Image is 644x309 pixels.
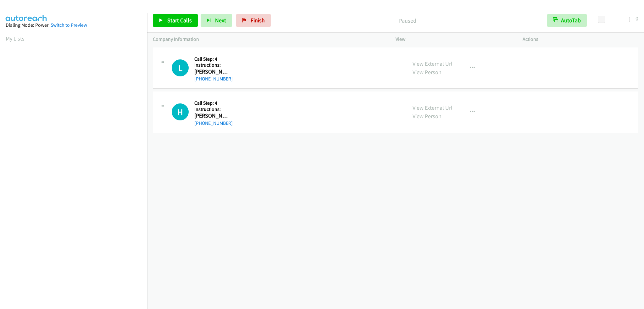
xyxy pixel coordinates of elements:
a: Switch to Preview [51,22,87,28]
span: Start Calls [167,17,192,24]
p: View [396,36,511,43]
h2: [PERSON_NAME] [194,112,228,119]
h1: H [172,103,189,120]
span: Next [215,17,226,24]
a: Finish [236,14,271,27]
h2: [PERSON_NAME] Testing [194,68,228,75]
a: [PHONE_NUMBER] [194,120,233,126]
a: View Person [413,69,441,76]
p: Actions [523,36,638,43]
h5: Call Step: 4 [194,100,233,106]
span: Finish [251,17,265,24]
a: View Person [413,113,441,120]
h5: Call Step: 4 [194,56,233,62]
p: Paused [279,16,536,25]
a: [PHONE_NUMBER] [194,76,233,82]
a: View External Url [413,60,452,67]
a: My Lists [6,35,25,42]
a: Start Calls [153,14,198,27]
h5: Instructions: [194,106,233,113]
h5: Instructions: [194,62,233,68]
button: AutoTab [547,14,587,27]
button: Next [201,14,232,27]
a: View External Url [413,104,452,111]
div: 0 [636,14,638,23]
p: Company Information [153,36,384,43]
div: The call is yet to be attempted [172,103,189,120]
h1: L [172,59,189,76]
div: Delay between calls (in seconds) [601,17,630,22]
div: Dialing Mode: Power | [6,21,142,29]
div: The call is yet to be attempted [172,59,189,76]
